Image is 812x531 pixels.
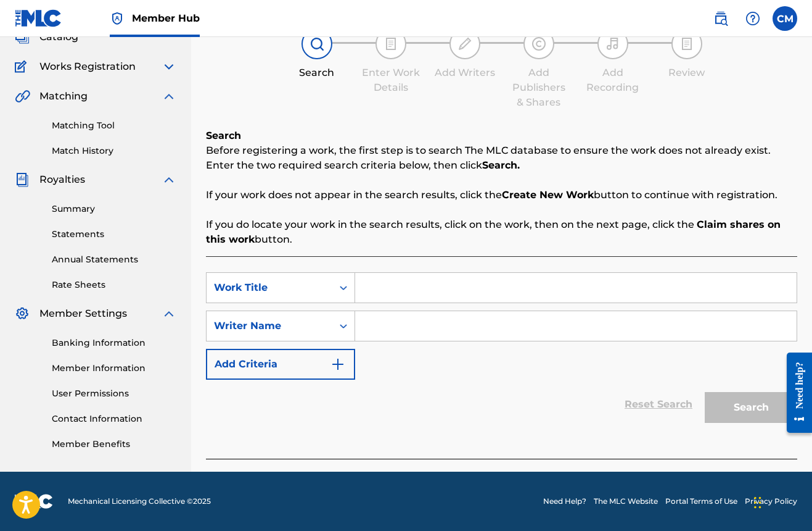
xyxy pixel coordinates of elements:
a: Rate Sheets [52,278,176,291]
div: Review [656,65,718,80]
p: If you do locate your work in the search results, click on the work, then on the next page, click... [206,217,797,247]
div: Enter Work Details [360,65,422,95]
img: logo [15,494,53,509]
a: Portal Terms of Use [665,496,737,507]
a: The MLC Website [594,496,658,507]
span: Matching [39,89,88,104]
span: Member Hub [132,11,200,25]
div: Writer Name [214,319,325,333]
a: Matching Tool [52,119,176,132]
span: Works Registration [39,59,136,74]
img: Member Settings [15,306,30,321]
a: Need Help? [543,496,586,507]
a: Contact Information [52,412,176,425]
img: Catalog [15,30,30,44]
span: Royalties [39,172,85,187]
img: expand [162,89,176,104]
img: MLC Logo [15,9,62,27]
p: Enter the two required search criteria below, then click [206,158,797,173]
div: Work Title [214,280,325,295]
img: step indicator icon for Add Publishers & Shares [531,36,546,51]
a: Annual Statements [52,253,176,266]
img: help [745,11,760,26]
span: Member Settings [39,306,127,321]
a: Statements [52,228,176,241]
img: search [713,11,728,26]
iframe: Resource Center [777,340,812,446]
img: step indicator icon for Add Writers [457,36,472,51]
span: Catalog [39,30,78,44]
img: Top Rightsholder [110,11,125,26]
a: Privacy Policy [745,496,797,507]
a: Member Information [52,362,176,375]
a: User Permissions [52,387,176,400]
b: Search [206,130,241,141]
div: Drag [754,484,761,521]
div: Search [286,65,348,80]
div: Add Writers [434,65,496,80]
img: Royalties [15,172,30,187]
div: Help [740,6,765,31]
p: If your work does not appear in the search results, click the button to continue with registration. [206,188,797,203]
img: step indicator icon for Review [679,36,694,51]
div: Add Recording [582,65,644,95]
img: step indicator icon for Add Recording [605,36,620,51]
div: User Menu [773,6,797,31]
span: Mechanical Licensing Collective © 2025 [68,496,211,507]
a: Summary [52,203,176,215]
strong: Search. [482,159,520,171]
img: Works Registration [15,59,31,74]
p: Before registering a work, the first step is to search The MLC database to ensure the work does n... [206,143,797,158]
a: Member Benefits [52,438,176,451]
iframe: Chat Widget [750,472,812,531]
div: Add Publishers & Shares [508,65,570,110]
img: expand [162,172,176,187]
strong: Create New Work [502,189,594,201]
a: Banking Information [52,337,176,349]
a: CatalogCatalog [15,30,78,44]
a: Public Search [708,6,733,31]
img: step indicator icon for Search [310,36,324,51]
img: step indicator icon for Enter Work Details [383,36,398,51]
img: Matching [15,89,30,104]
img: expand [162,59,176,74]
form: Search Form [206,272,797,429]
img: expand [162,306,176,321]
a: Match History [52,144,176,157]
img: 9d2ae6d4665cec9f34b9.svg [330,357,345,372]
button: Add Criteria [206,349,355,380]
